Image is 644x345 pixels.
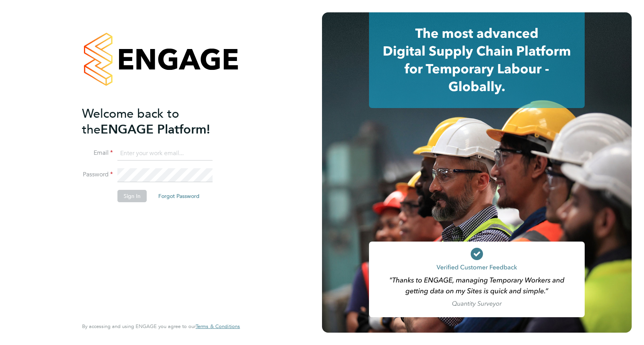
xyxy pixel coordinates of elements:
input: Enter your work email... [117,147,213,161]
span: Welcome back to the [82,106,179,137]
h2: ENGAGE Platform! [82,106,232,137]
button: Sign In [117,190,147,202]
label: Email [82,149,113,157]
span: By accessing and using ENGAGE you agree to our [82,323,240,330]
a: Terms & Conditions [196,323,240,330]
button: Forgot Password [152,190,206,202]
label: Password [82,171,113,179]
